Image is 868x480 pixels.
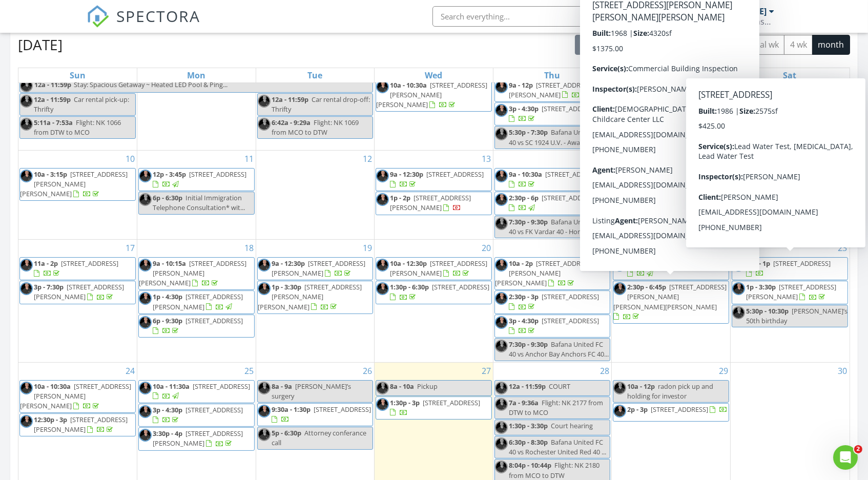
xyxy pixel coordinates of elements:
td: Go to August 5, 2025 [256,61,375,150]
span: [STREET_ADDRESS][PERSON_NAME] [272,259,365,278]
a: 5:30p - 6:30p [STREET_ADDRESS][PERSON_NAME] [627,104,727,123]
a: 11a - 1p [STREET_ADDRESS] [732,257,848,280]
a: 1p - 3:30p [STREET_ADDRESS][PERSON_NAME][PERSON_NAME] [258,282,362,311]
a: Go to August 16, 2025 [836,151,849,167]
span: 3p - 4:30p [153,405,182,414]
img: heif_image.jpeg [495,217,508,230]
a: Go to August 30, 2025 [836,363,849,379]
a: 1:30p - 6:30p [STREET_ADDRESS] [376,281,492,304]
a: 9a - 12p [STREET_ADDRESS][PERSON_NAME] [509,80,593,99]
span: [STREET_ADDRESS][PERSON_NAME] [390,259,487,278]
span: [STREET_ADDRESS] [545,170,603,179]
a: 2:30p - 3p [STREET_ADDRESS] [509,292,599,311]
span: [STREET_ADDRESS] [423,398,480,407]
img: heif_image.jpeg [376,259,389,272]
span: 9a - 10:15a [153,259,186,268]
button: day [694,35,720,55]
img: heif_image.jpeg [613,80,626,93]
span: [STREET_ADDRESS] [432,282,489,291]
a: Saturday [781,68,798,82]
img: heif_image.jpeg [732,306,745,319]
a: Go to August 18, 2025 [242,240,256,256]
span: [STREET_ADDRESS] [185,316,243,325]
a: 5:30p - 6:30p [STREET_ADDRESS][PERSON_NAME] [613,102,729,126]
input: Search everything... [432,6,637,27]
span: [STREET_ADDRESS] [314,405,371,414]
a: 10a - 10:30a [STREET_ADDRESS][PERSON_NAME][PERSON_NAME] [376,79,492,112]
span: [PERSON_NAME]’s 50th birthday [746,306,848,325]
a: 2p - 3p [STREET_ADDRESS] [613,403,729,422]
a: 9a - 12:30p [STREET_ADDRESS][PERSON_NAME] [257,257,374,280]
a: 10a - 12:30p [STREET_ADDRESS][PERSON_NAME] [390,259,487,278]
span: 10a - 12p [627,382,655,391]
button: 4 wk [784,35,813,55]
a: 2p - 3p [STREET_ADDRESS] [627,405,728,414]
td: Go to August 13, 2025 [375,150,493,239]
div: [PERSON_NAME] [700,6,767,16]
a: Go to August 11, 2025 [242,151,256,167]
a: 1p - 2p [STREET_ADDRESS][PERSON_NAME] [376,192,492,215]
img: heif_image.jpeg [20,95,33,108]
button: month [812,35,850,55]
span: 11a - 1p [746,259,770,268]
span: [PERSON_NAME]’s surgery [272,382,351,401]
a: Monday [185,68,208,82]
a: 1p - 4:30p [STREET_ADDRESS][PERSON_NAME] [153,292,243,311]
img: heif_image.jpeg [376,382,389,394]
a: 6p - 9:30p [STREET_ADDRESS] [153,316,243,335]
a: 2:30p - 7:30p [STREET_ADDRESS] [627,203,727,222]
span: 7:30p - 9:30p [509,340,548,349]
a: Go to August 26, 2025 [361,363,374,379]
span: 1p - 4:30p [153,292,182,301]
button: list [672,35,695,55]
a: 3p - 4:30p [STREET_ADDRESS] [153,405,243,424]
img: heif_image.jpeg [139,382,152,394]
a: 2p - 5p [STREET_ADDRESS] [627,80,708,99]
span: [STREET_ADDRESS] [189,170,246,179]
td: Go to August 14, 2025 [493,150,612,239]
span: 12:30p - 1:30p [627,170,670,179]
img: heif_image.jpeg [20,382,33,394]
a: 9a - 12:30p [STREET_ADDRESS] [376,168,492,191]
span: [STREET_ADDRESS] [773,259,831,268]
img: heif_image.jpeg [20,282,33,295]
span: 5:30p - 10:30p [746,306,789,316]
img: heif_image.jpeg [732,282,745,295]
span: Pickup [417,382,438,391]
a: Go to August 19, 2025 [361,240,374,256]
span: 12a - 11:59p [34,79,72,92]
a: 11a - 2p [STREET_ADDRESS] [34,259,118,278]
span: [STREET_ADDRESS][PERSON_NAME][PERSON_NAME] [139,259,246,287]
a: 10a - 10:30a [STREET_ADDRESS][PERSON_NAME][PERSON_NAME] [19,380,136,413]
span: 9a - 12:30p [390,170,423,179]
td: Go to August 23, 2025 [730,239,849,362]
td: Go to August 21, 2025 [493,239,612,362]
td: Go to August 18, 2025 [137,239,256,362]
span: Bafana United FC 40 vs SC 1924 U.V. - Away Game [509,128,603,147]
img: heif_image.jpeg [495,398,508,411]
a: 10a - 10:30a [STREET_ADDRESS][PERSON_NAME][PERSON_NAME] [376,80,487,109]
span: 5:11a - 7:53a [34,118,73,127]
span: [STREET_ADDRESS] [542,104,599,113]
a: 1:30p - 3p [STREET_ADDRESS] [390,398,480,417]
span: 1p - 3:30p [746,282,776,291]
span: 2:30p - 6p [509,193,539,202]
span: [STREET_ADDRESS] [777,170,834,179]
img: heif_image.jpeg [495,292,508,305]
img: heif_image.jpeg [139,193,152,206]
a: 12:30p - 1:30p [STREET_ADDRESS][PERSON_NAME] [613,170,694,198]
img: heif_image.jpeg [732,259,745,272]
a: 10a - 11:30a [STREET_ADDRESS] [153,382,250,401]
td: Go to August 19, 2025 [256,239,375,362]
span: 5:30p - 6:30p [627,104,666,113]
a: Sunday [68,68,88,82]
span: [STREET_ADDRESS] [193,382,250,391]
span: [STREET_ADDRESS][PERSON_NAME][PERSON_NAME] [495,259,593,287]
img: heif_image.jpeg [495,382,508,394]
span: 8a - 10a [390,382,414,391]
span: Stay: Spacious Getaway ~ Heated LED Pool & Ping... [74,80,228,89]
img: heif_image.jpeg [139,405,152,418]
span: 12p - 3:45p [153,170,186,179]
button: Previous month [618,34,643,55]
img: heif_image.jpeg [495,340,508,352]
